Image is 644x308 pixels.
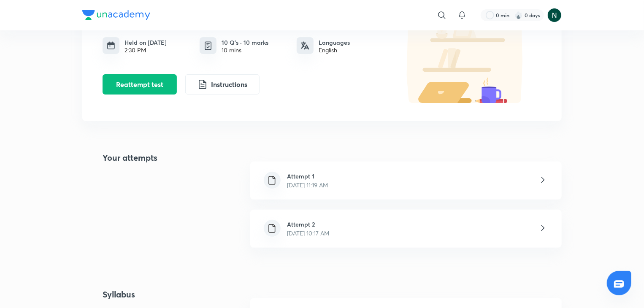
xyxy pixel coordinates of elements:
[185,74,260,95] button: Instructions
[82,10,150,20] img: Company Logo
[287,172,328,181] h6: Attempt 1
[222,38,268,47] h6: 10 Q’s · 10 marks
[287,181,328,189] p: [DATE] 11:19 AM
[287,220,330,229] h6: Attempt 2
[319,38,350,47] h6: Languages
[514,11,523,19] img: streak
[301,41,309,50] img: languages
[107,41,115,50] img: timing
[267,175,277,186] img: file
[124,38,167,47] h6: Held on [DATE]
[103,74,177,95] button: Reattempt test
[319,47,350,54] div: English
[82,151,157,258] h4: Your attempts
[203,41,214,51] img: quiz info
[287,229,330,238] p: [DATE] 10:17 AM
[547,8,562,22] img: Netra Joshi
[198,79,208,89] img: instruction
[124,47,167,54] div: 2:30 PM
[222,47,268,54] div: 10 mins
[267,223,277,234] img: file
